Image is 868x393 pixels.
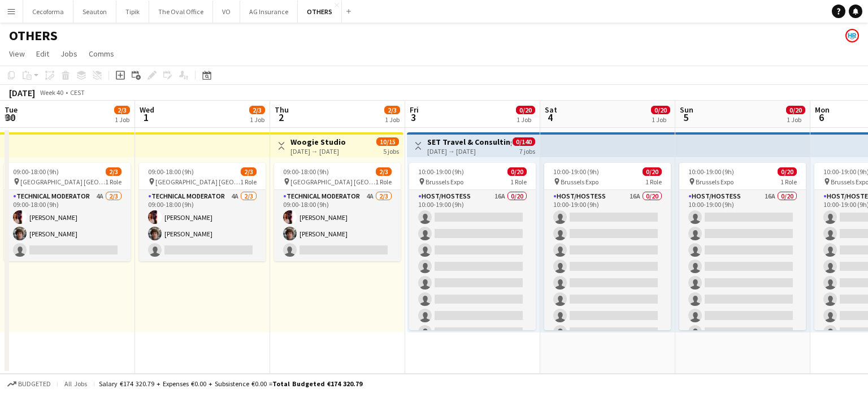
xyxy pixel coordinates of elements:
[274,190,401,261] app-card-role: Technical Moderator4A2/309:00-18:00 (9h)[PERSON_NAME][PERSON_NAME]
[138,111,154,124] span: 1
[250,115,264,124] div: 1 Job
[139,163,266,261] app-job-card: 09:00-18:00 (9h)2/3 [GEOGRAPHIC_DATA] [GEOGRAPHIC_DATA]1 RoleTechnical Moderator4A2/309:00-18:00 ...
[240,178,257,186] span: 1 Role
[240,1,298,23] button: AG Insurance
[815,105,830,115] span: Mon
[678,111,693,124] span: 5
[37,88,66,97] span: Week 40
[516,106,535,114] span: 0/20
[105,178,121,186] span: 1 Role
[9,49,25,59] span: View
[274,163,401,261] app-job-card: 09:00-18:00 (9h)2/3 [GEOGRAPHIC_DATA] [GEOGRAPHIC_DATA]1 RoleTechnical Moderator4A2/309:00-18:00 ...
[20,178,105,186] span: [GEOGRAPHIC_DATA] [GEOGRAPHIC_DATA]
[23,1,73,23] button: Cecoforma
[140,105,154,115] span: Wed
[780,178,797,186] span: 1 Role
[645,178,662,186] span: 1 Role
[213,1,240,23] button: VO
[643,167,662,176] span: 0/20
[60,49,77,59] span: Jobs
[290,178,375,186] span: [GEOGRAPHIC_DATA] [GEOGRAPHIC_DATA]
[519,146,535,156] div: 7 jobs
[9,87,35,98] div: [DATE]
[272,379,362,388] span: Total Budgeted €174 320.79
[384,106,400,114] span: 2/3
[688,167,734,176] span: 10:00-19:00 (9h)
[290,147,346,156] div: [DATE] → [DATE]
[410,105,419,115] span: Fri
[99,379,362,388] div: Salary €174 320.79 + Expenses €0.00 + Subsistence €0.00 =
[115,115,129,124] div: 1 Job
[376,137,399,146] span: 10/15
[114,106,130,114] span: 2/3
[652,115,670,124] div: 1 Job
[427,137,511,147] h3: SET Travel & Consulting GmbH
[56,46,82,61] a: Jobs
[106,167,121,176] span: 2/3
[283,167,329,176] span: 09:00-18:00 (9h)
[507,167,527,176] span: 0/20
[6,378,53,390] button: Budgeted
[149,1,213,23] button: The Oval Office
[36,49,49,59] span: Edit
[510,178,527,186] span: 1 Role
[408,111,419,124] span: 3
[426,178,463,186] span: Brussels Expo
[385,115,400,124] div: 1 Job
[561,178,598,186] span: Brussels Expo
[4,190,131,261] app-card-role: Technical Moderator4A2/309:00-18:00 (9h)[PERSON_NAME][PERSON_NAME]
[545,105,557,115] span: Sat
[290,137,346,147] h3: Woogie Studio
[241,167,257,176] span: 2/3
[89,49,114,59] span: Comms
[249,106,265,114] span: 2/3
[155,178,240,186] span: [GEOGRAPHIC_DATA] [GEOGRAPHIC_DATA]
[273,111,289,124] span: 2
[84,46,119,61] a: Comms
[543,111,557,124] span: 4
[680,105,693,115] span: Sun
[679,163,806,330] app-job-card: 10:00-19:00 (9h)0/20 Brussels Expo1 RoleHost/Hostess16A0/2010:00-19:00 (9h)
[427,147,511,156] div: [DATE] → [DATE]
[13,167,59,176] span: 09:00-18:00 (9h)
[9,27,58,44] h1: OTHERS
[375,178,392,186] span: 1 Role
[696,178,734,186] span: Brussels Expo
[513,137,535,146] span: 0/140
[813,111,830,124] span: 6
[70,88,85,97] div: CEST
[4,163,131,261] app-job-card: 09:00-18:00 (9h)2/3 [GEOGRAPHIC_DATA] [GEOGRAPHIC_DATA]1 RoleTechnical Moderator4A2/309:00-18:00 ...
[275,105,289,115] span: Thu
[139,190,266,261] app-card-role: Technical Moderator4A2/309:00-18:00 (9h)[PERSON_NAME][PERSON_NAME]
[5,105,18,115] span: Tue
[18,380,51,388] span: Budgeted
[845,29,859,42] app-user-avatar: HR Team
[418,167,464,176] span: 10:00-19:00 (9h)
[651,106,670,114] span: 0/20
[544,163,671,330] app-job-card: 10:00-19:00 (9h)0/20 Brussels Expo1 RoleHost/Hostess16A0/2010:00-19:00 (9h)
[409,163,536,330] app-job-card: 10:00-19:00 (9h)0/20 Brussels Expo1 RoleHost/Hostess16A0/2010:00-19:00 (9h)
[62,379,89,388] span: All jobs
[73,1,116,23] button: Seauton
[553,167,599,176] span: 10:00-19:00 (9h)
[517,115,535,124] div: 1 Job
[376,167,392,176] span: 2/3
[298,1,342,23] button: OTHERS
[116,1,149,23] button: Tipik
[32,46,54,61] a: Edit
[3,111,18,124] span: 30
[148,167,194,176] span: 09:00-18:00 (9h)
[383,146,399,156] div: 5 jobs
[787,115,805,124] div: 1 Job
[5,46,29,61] a: View
[786,106,805,114] span: 0/20
[778,167,797,176] span: 0/20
